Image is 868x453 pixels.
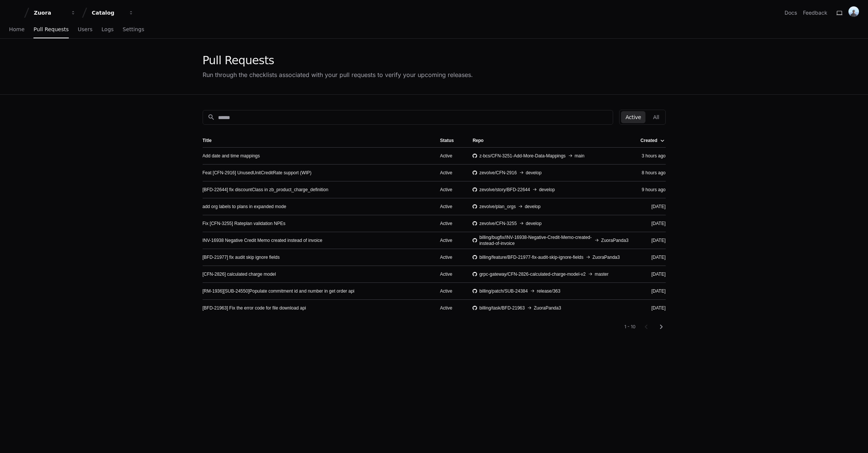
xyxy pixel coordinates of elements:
[848,6,859,17] img: ACg8ocJepXi-dr_qq4KGJ9OYKHjeJPqnPGRYBcXpSWq7AaGLgaTP2rc=s96-c
[803,9,827,17] button: Feedback
[440,204,461,210] div: Active
[641,187,666,193] div: 9 hours ago
[440,153,461,159] div: Active
[440,137,454,143] div: Status
[440,288,461,294] div: Active
[479,204,516,210] span: zevolve/plan_orgs
[34,9,66,17] div: Zuora
[624,324,636,330] div: 1 - 10
[648,111,663,123] button: All
[78,27,92,32] span: Users
[479,234,592,246] span: billing/bugfix/INV-16938-Negative-Credit-Memo-created-instead-of-invoice
[595,271,609,277] span: master
[785,9,797,17] a: Docs
[641,220,666,226] div: [DATE]
[440,254,461,260] div: Active
[33,27,68,32] span: Pull Requests
[208,113,215,121] mat-icon: search
[203,187,329,193] a: [BFD-22644] fix discountClass in zb_product_charge_definition
[203,137,428,143] div: Title
[203,137,212,143] div: Title
[479,220,517,226] span: zevolve/CFN-3255
[641,288,666,294] div: [DATE]
[78,21,92,38] a: Users
[641,137,664,143] div: Created
[203,220,286,226] a: Fix [CFN-3255] Rateplan validation NPEs
[440,170,461,176] div: Active
[203,305,306,311] a: [BFD-21963] Fix the error code for file download api
[641,153,666,159] div: 3 hours ago
[621,111,645,123] button: Active
[479,170,517,176] span: zevolve/CFN-2916
[479,288,528,294] span: billing/patch/SUB-24384
[440,220,461,226] div: Active
[479,254,583,260] span: billing/feature/BFD-21977-fix-audit-skip-ignore-fields
[525,204,541,210] span: develop
[203,70,473,79] div: Run through the checklists associated with your pull requests to verify your upcoming releases.
[526,170,542,176] span: develop
[440,271,461,277] div: Active
[9,27,24,32] span: Home
[657,322,666,331] mat-icon: chevron_right
[844,428,864,448] iframe: Open customer support
[534,305,561,311] span: ZuoraPanda3
[467,134,635,147] th: Repo
[440,187,461,193] div: Active
[101,21,114,38] a: Logs
[31,6,79,20] button: Zuora
[9,21,24,38] a: Home
[641,237,666,243] div: [DATE]
[203,153,260,159] a: Add date and time mappings
[203,237,323,243] a: INV-16938 Negative Credit Memo created instead of invoice
[440,137,461,143] div: Status
[101,27,114,32] span: Logs
[203,254,280,260] a: [BFD-21977] fix audit skip ignore fields
[203,271,276,277] a: [CFN-2826] calculated charge model
[440,305,461,311] div: Active
[123,21,144,38] a: Settings
[479,187,530,193] span: zevolve/story/BFD-22644
[203,170,312,176] a: Feat [CFN-2916] UnusedUnitCreditRate support (WIP)
[92,9,124,17] div: Catalog
[641,254,666,260] div: [DATE]
[440,237,461,243] div: Active
[575,153,585,159] span: main
[89,6,137,20] button: Catalog
[539,187,555,193] span: develop
[537,288,560,294] span: release/363
[641,137,657,143] div: Created
[592,254,620,260] span: ZuoraPanda3
[641,170,666,176] div: 8 hours ago
[479,305,525,311] span: billing/task/BFD-21963
[203,54,473,67] div: Pull Requests
[601,237,629,243] span: ZuoraPanda3
[641,271,666,277] div: [DATE]
[526,220,542,226] span: develop
[479,153,565,159] span: z-bcs/CFN-3251-Add-More-Data-Mappings
[203,204,286,210] a: add org labels to plans in expanded mode
[641,305,666,311] div: [DATE]
[203,288,354,294] a: [RM-1936][SUB-24550]Populate commitment id and number in get order api
[33,21,68,38] a: Pull Requests
[641,204,666,210] div: [DATE]
[123,27,144,32] span: Settings
[479,271,586,277] span: grpc-gateway/CFN-2826-calculated-charge-model-v2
